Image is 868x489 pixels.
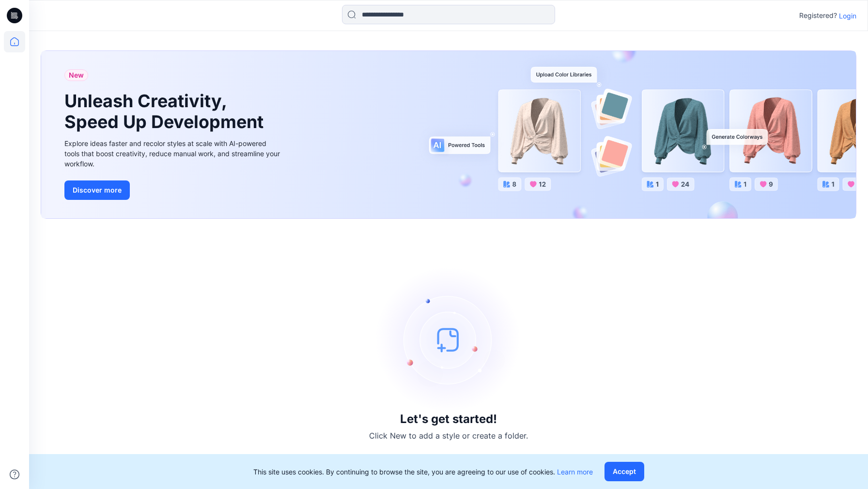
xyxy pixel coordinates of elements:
h1: Unleash Creativity, Speed Up Development [64,91,268,132]
p: This site uses cookies. By continuing to browse the site, you are agreeing to our use of cookies. [253,467,593,477]
p: Registered? [799,10,837,21]
p: Login [839,11,856,21]
span: New [69,69,84,81]
button: Accept [604,462,644,481]
img: empty-state-image.svg [376,267,521,412]
a: Discover more [64,180,282,200]
h3: Let's get started! [400,412,497,426]
p: Click New to add a style or create a folder. [369,430,528,441]
button: Discover more [64,180,130,200]
a: Learn more [557,468,593,476]
div: Explore ideas faster and recolor styles at scale with AI-powered tools that boost creativity, red... [64,138,282,169]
